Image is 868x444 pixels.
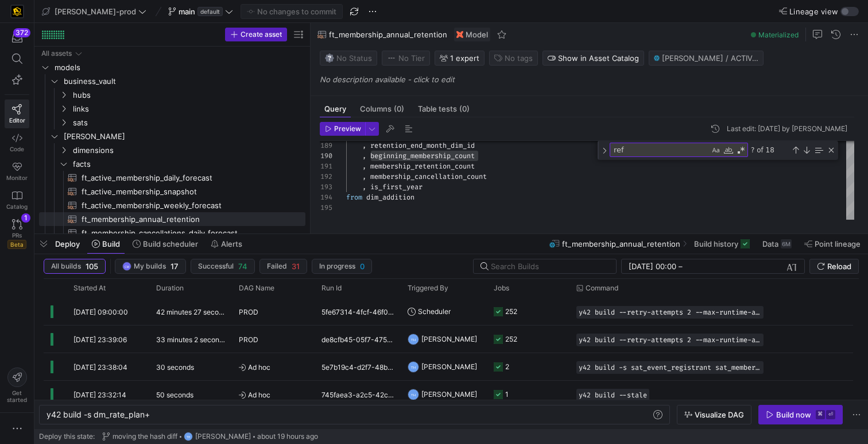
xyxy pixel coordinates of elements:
button: Preview [320,122,365,136]
span: No tags [505,53,533,63]
div: Press SPACE to select this row. [39,102,305,116]
div: Press SPACE to select this row. [39,129,305,143]
span: Jobs [494,284,509,292]
span: 31 [292,262,300,271]
button: Reload [809,259,859,274]
span: Triggered By [408,284,448,292]
div: 745faea3-a2c5-42c3-aa57-a0e4ee93ad5f [315,381,401,408]
kbd: ⌘ [816,410,825,419]
span: [DATE] 23:39:06 [73,335,127,344]
div: 190 [320,151,332,161]
span: Duration [156,284,184,292]
span: , [362,162,366,171]
span: [PERSON_NAME] [421,353,477,380]
a: ft_active_membership_snapshot​​​​​​​​​​ [39,185,305,198]
span: , [362,172,366,181]
span: y42 build --retry-attempts 2 --max-runtime-all 1h [579,308,761,316]
span: y42 build -s sat_event_registrant sat_membership --full-refresh [579,363,761,372]
span: Materialized [758,30,799,39]
span: main [179,7,195,16]
div: TH [408,361,419,373]
a: Monitor [5,157,29,186]
p: No description available - click to edit [320,75,863,84]
span: links [73,102,304,116]
span: dimensions [73,144,304,157]
div: 5e7b19c4-d2f7-48b1-a597-cd316c8895df [315,353,401,380]
span: 74 [238,262,247,271]
span: sats [73,116,304,129]
span: Build history [694,239,738,248]
span: Code [10,146,24,152]
a: Catalog [5,186,29,215]
span: Columns [360,105,404,113]
button: Build [87,234,125,254]
div: 193 [320,182,332,192]
span: y42 build --stale [579,391,647,399]
span: y42 build --retry-attempts 2 --max-runtime-all 1h [579,336,761,344]
div: Use Regular Expression (⌥⌘R) [735,144,747,156]
button: Point lineage [799,234,866,254]
span: PRs [12,232,22,239]
a: ft_membership_cancellations_daily_forecast​​​​​​​​​​ [39,226,305,240]
a: Editor [5,99,29,128]
div: 195 [320,202,332,213]
span: Lineage view [789,7,838,16]
span: Build scheduler [143,239,198,248]
span: ft_active_membership_weekly_forecast​​​​​​​​​​ [82,199,292,212]
div: Press SPACE to select this row. [39,157,305,171]
span: Build [102,239,120,248]
input: Start datetime [629,262,676,271]
a: https://storage.googleapis.com/y42-prod-data-exchange/images/uAsz27BndGEK0hZWDFeOjoxA7jCwgK9jE472... [5,2,29,21]
span: Run Id [321,284,342,292]
div: TH [408,334,419,345]
span: Preview [334,125,361,133]
span: Scheduler [418,298,451,325]
img: https://storage.googleapis.com/y42-prod-data-exchange/images/uAsz27BndGEK0hZWDFeOjoxA7jCwgK9jE472... [11,6,23,17]
div: 2 [505,353,509,380]
span: Command [586,284,618,292]
button: Build now⌘⏎ [758,405,843,424]
div: Match Case (⌥⌘C) [710,144,722,156]
span: membership_cancellation_count [370,172,487,181]
span: 1 expert [450,53,479,63]
span: Ad hoc [239,354,308,381]
span: y42 build -s dm_rate_plan+ [46,409,150,419]
button: [PERSON_NAME]-prod [39,4,149,19]
button: maindefault [165,4,236,19]
div: Press SPACE to select this row. [39,185,305,198]
a: PRsBeta1 [5,215,29,254]
div: TH [408,389,419,400]
button: Getstarted [5,363,29,408]
div: Press SPACE to select this row. [39,116,305,129]
div: 5fe67314-4fcf-46f0-9f9a-ac736a841a5a [315,298,401,325]
span: facts [73,158,304,171]
button: moving the hash diffTH[PERSON_NAME]about 19 hours ago [99,429,321,444]
span: Table tests [418,105,470,113]
div: Toggle Replace [599,141,610,160]
img: No tier [387,53,396,63]
div: 1 [21,213,30,223]
span: [DATE] 23:32:14 [73,391,126,399]
div: Press SPACE to select this row. [39,88,305,102]
span: ft_active_membership_snapshot​​​​​​​​​​ [82,185,292,198]
span: [PERSON_NAME] / ACTIVATION / FT_MEMBERSHIP_ANNUAL_RETENTION [662,53,758,63]
div: Press SPACE to select this row. [39,47,305,60]
div: 252 [505,298,517,325]
div: Press SPACE to select this row. [39,212,305,226]
div: de8cfb45-05f7-475d-bde7-b38525f337c7 [315,326,401,353]
span: [DATE] 23:38:04 [73,363,127,372]
div: Press SPACE to select this row. [39,171,305,185]
span: Model [466,30,488,39]
span: Monitor [6,174,28,181]
span: business_vault [64,75,304,88]
input: End datetime [685,262,760,271]
span: PROD [239,326,258,353]
button: [PERSON_NAME] / ACTIVATION / FT_MEMBERSHIP_ANNUAL_RETENTION [649,51,764,66]
div: TH [184,432,193,441]
span: My builds [134,262,166,270]
div: Press SPACE to select this row. [39,60,305,74]
button: CMMy builds17 [115,259,186,274]
span: ft_membership_annual_retention [329,30,447,39]
span: Catalog [6,203,28,210]
span: 0 [360,262,365,271]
